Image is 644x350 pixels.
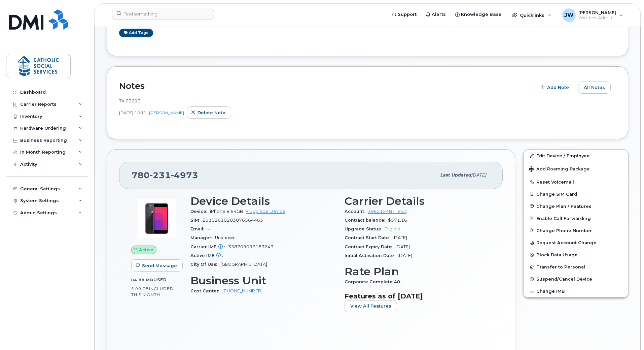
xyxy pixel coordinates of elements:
[246,209,285,214] a: + Upgrade Device
[350,303,391,309] span: View All Features
[222,288,262,293] a: [PHONE_NUMBER]
[131,286,149,291] span: 5.00 GB
[388,218,407,223] span: $571.16
[524,224,628,236] button: Change Phone Number
[190,253,226,258] span: Active IMEI
[524,249,628,261] button: Block Data Usage
[395,244,410,249] span: [DATE]
[387,8,421,21] a: Support
[345,244,395,249] span: Contract Expiry Date
[220,262,267,267] span: [GEOGRAPHIC_DATA]
[524,162,628,176] button: Add Roaming Package
[524,273,628,285] button: Suspend/Cancel Device
[421,8,451,21] a: Alerts
[451,8,506,21] a: Knowledge Base
[461,11,502,18] span: Knowledge Base
[345,292,491,300] h3: Features as of [DATE]
[524,150,628,162] a: Edit Device / Employee
[171,170,198,180] span: 4973
[119,110,133,116] span: [DATE]
[215,235,236,240] span: Unknown
[524,176,628,188] button: Reset Voicemail
[131,259,183,272] button: Send Message
[536,277,592,282] span: Suspend/Cancel Device
[578,15,616,21] span: Wireless Admin
[119,29,153,37] a: Add tags
[524,261,628,273] button: Transfer to Personal
[536,203,592,209] span: Change Plan / Features
[119,81,533,91] h2: Notes
[190,288,222,293] span: Cost Center
[524,200,628,212] button: Change Plan / Features
[198,109,225,116] span: Delete note
[520,12,544,18] span: Quicklinks
[345,279,404,284] span: Corporate Complete 40
[345,253,398,258] span: Initial Activation Date
[345,235,393,240] span: Contract Start Date
[558,8,628,22] div: Janusz Wojcik
[432,11,446,18] span: Alerts
[564,11,574,19] span: JW
[536,216,591,221] span: Enable Call Forwarding
[345,195,491,207] h3: Carrier Details
[150,170,171,180] span: 231
[132,170,198,180] span: 780
[210,209,243,214] span: iPhone 8 64GB
[345,265,491,278] h3: Rate Plan
[524,236,628,249] button: Request Account Change
[131,286,174,297] span: included this month
[190,218,203,223] span: SIM
[471,172,486,178] span: [DATE]
[190,209,210,214] span: Device
[578,82,611,94] button: All Notes
[524,212,628,224] button: Enable Call Forwarding
[142,262,177,269] span: Send Message
[368,209,406,214] a: 39521248 - Telus
[584,84,605,91] span: All Notes
[345,218,388,223] span: Contract balance
[149,110,184,115] a: [PERSON_NAME]
[226,253,230,258] span: —
[153,277,167,282] span: used
[536,82,575,94] button: Add Note
[203,218,263,223] span: 89302610203076564463
[524,188,628,200] button: Change SIM Card
[228,244,274,249] span: 358709096183243
[398,253,412,258] span: [DATE]
[440,172,471,178] span: Last updated
[190,275,336,287] h3: Business Unit
[398,11,417,18] span: Support
[190,195,336,207] h3: Device Details
[547,84,569,91] span: Add Note
[578,10,616,15] span: [PERSON_NAME]
[207,226,211,231] span: —
[112,8,214,20] input: Find something...
[393,235,407,240] span: [DATE]
[529,166,590,173] span: Add Roaming Package
[139,247,153,253] span: Active
[137,198,177,239] img: image20231002-3703462-bzhi73.jpeg
[190,262,220,267] span: City Of Use
[507,8,556,22] div: Quicklinks
[187,106,231,119] button: Delete note
[135,110,146,116] span: 10:11
[131,278,153,282] span: 84.88 MB
[190,226,207,231] span: Email
[615,321,639,345] iframe: Messenger Launcher
[385,226,400,231] span: Eligible
[190,235,215,240] span: Manager
[345,300,397,312] button: View All Features
[119,98,141,103] span: TX 63613
[345,209,368,214] span: Account
[190,244,228,249] span: Carrier IMEI
[524,285,628,297] button: Change IMEI
[345,226,385,231] span: Upgrade Status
